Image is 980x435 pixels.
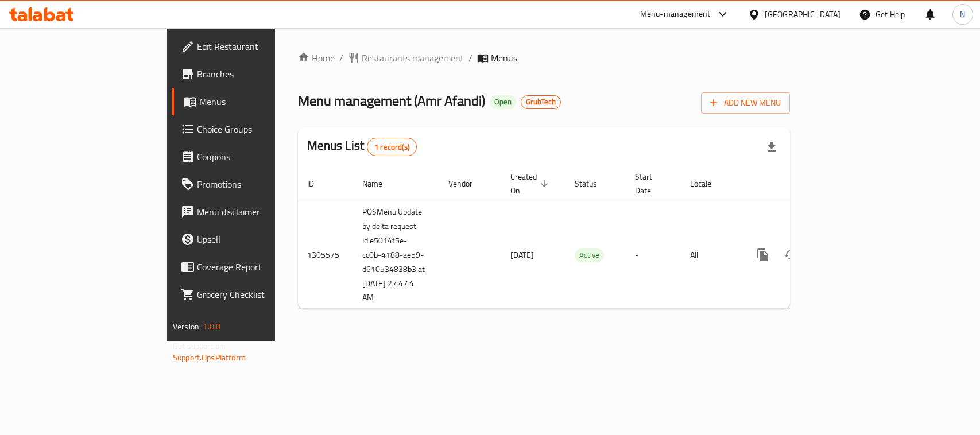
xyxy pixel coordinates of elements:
div: Export file [758,133,785,161]
div: [GEOGRAPHIC_DATA] [765,8,840,21]
span: Coupons [197,150,321,164]
span: Choice Groups [197,122,321,136]
a: Choice Groups [172,115,331,143]
span: Status [575,177,612,191]
a: Edit Restaurant [172,33,331,60]
a: Promotions [172,170,331,198]
div: Active [575,248,604,262]
span: Get support on: [173,339,226,354]
a: Support.OpsPlatform [173,350,246,365]
div: Open [490,95,516,109]
th: Actions [740,166,869,201]
span: Promotions [197,177,321,191]
span: [DATE] [510,247,534,262]
span: Menus [491,51,517,65]
h2: Menus List [307,137,417,156]
span: Upsell [197,232,321,246]
a: Branches [172,60,331,88]
span: Name [362,177,397,191]
span: Menu disclaimer [197,205,321,219]
td: All [681,201,740,309]
span: Edit Restaurant [197,40,321,53]
a: Upsell [172,226,331,253]
span: Menus [199,95,321,108]
div: Menu-management [640,7,711,21]
nav: breadcrumb [298,51,790,65]
span: Menu management ( Amr Afandi ) [298,88,485,114]
span: Restaurants management [362,51,464,65]
button: Change Status [777,241,804,269]
td: POSMenu Update by delta request Id:e5014f5e-cc0b-4188-ae59-d610534838b3 at [DATE] 2:44:44 AM [353,201,439,309]
span: Locale [690,177,726,191]
li: / [468,51,472,65]
a: Coverage Report [172,253,331,281]
span: 1.0.0 [203,319,220,334]
span: N [960,8,965,21]
span: Add New Menu [710,96,781,110]
td: - [626,201,681,309]
button: Add New Menu [701,92,790,114]
div: Total records count [367,138,417,156]
span: Coverage Report [197,260,321,274]
a: Restaurants management [348,51,464,65]
span: Branches [197,67,321,81]
li: / [339,51,343,65]
span: GrubTech [521,97,560,107]
button: more [749,241,777,269]
span: Open [490,97,516,107]
a: Grocery Checklist [172,281,331,308]
a: Menu disclaimer [172,198,331,226]
span: Created On [510,170,552,197]
span: 1 record(s) [367,142,416,153]
span: Vendor [448,177,487,191]
span: Active [575,248,604,262]
table: enhanced table [298,166,869,309]
span: ID [307,177,329,191]
span: Start Date [635,170,667,197]
span: Grocery Checklist [197,288,321,301]
a: Coupons [172,143,331,170]
span: Version: [173,319,201,334]
a: Menus [172,88,331,115]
